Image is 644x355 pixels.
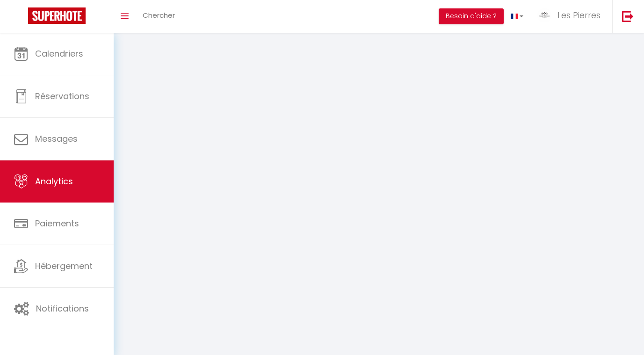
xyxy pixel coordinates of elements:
[622,10,634,22] img: logout
[35,217,79,229] span: Paiements
[36,303,89,314] span: Notifications
[35,90,89,102] span: Réservations
[7,4,36,32] button: Open LiveChat chat widget
[557,9,601,21] span: Les Pierres
[35,260,93,272] span: Hébergement
[537,8,551,22] img: ...
[28,7,86,24] img: Super Booking
[35,133,78,145] span: Messages
[35,175,73,187] span: Analytics
[143,10,175,20] span: Chercher
[35,48,83,59] span: Calendriers
[439,8,504,24] button: Besoin d'aide ?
